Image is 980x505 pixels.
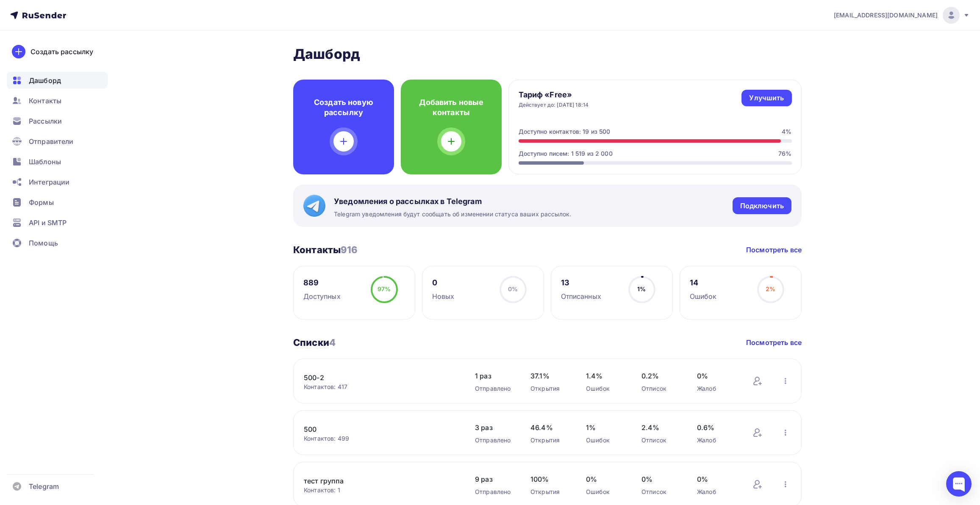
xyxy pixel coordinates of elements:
[697,488,736,496] div: Жалоб
[740,201,784,211] div: Подключить
[530,436,569,444] div: Открытия
[530,474,569,484] span: 100%
[304,476,448,486] a: тест группа
[586,422,625,433] span: 1%
[530,422,569,433] span: 46.4%
[561,278,601,288] div: 13
[834,7,970,24] a: [EMAIL_ADDRESS][DOMAIN_NAME]
[697,422,736,433] span: 0.6%
[304,486,458,494] div: Контактов: 1
[475,371,514,381] span: 1 раз
[329,337,336,348] span: 4
[637,285,646,293] span: 1%
[778,149,791,158] div: 76%
[475,422,514,433] span: 3 раз
[519,127,611,136] div: Доступно контактов: 19 из 500
[530,488,569,496] div: Открытия
[29,238,58,248] span: Помощь
[293,244,358,256] h3: Контакты
[432,291,455,301] div: Новых
[7,113,108,130] a: Рассылки
[475,474,514,484] span: 9 раз
[586,384,625,393] div: Ошибок
[29,157,61,167] span: Шаблоны
[293,46,802,63] h2: Дашборд
[29,116,62,126] span: Рассылки
[746,337,802,348] a: Посмотреть все
[749,93,784,103] div: Улучшить
[530,384,569,393] div: Открытия
[29,96,61,106] span: Контакты
[586,436,625,444] div: Ошибок
[303,291,341,301] div: Доступных
[432,278,455,288] div: 0
[29,218,67,228] span: API и SMTP
[414,97,488,118] h4: Добавить новые контакты
[586,488,625,496] div: Ошибок
[475,488,514,496] div: Отправлено
[341,244,358,255] span: 916
[508,285,518,293] span: 0%
[293,337,336,348] h3: Списки
[586,371,625,381] span: 1.4%
[29,177,69,187] span: Интеграции
[641,436,680,444] div: Отписок
[690,291,717,301] div: Ошибок
[378,285,391,293] span: 97%
[29,481,59,491] span: Telegram
[29,75,61,86] span: Дашборд
[782,127,791,136] div: 4%
[307,97,380,118] h4: Создать новую рассылку
[304,424,448,434] a: 500
[475,384,514,393] div: Отправлено
[303,278,341,288] div: 889
[31,47,93,57] div: Создать рассылку
[519,149,613,158] div: Доступно писем: 1 519 из 2 000
[530,371,569,381] span: 37.1%
[334,210,571,218] span: Telegram уведомления будут сообщать об изменении статуса ваших рассылок.
[7,153,108,170] a: Шаблоны
[29,197,54,207] span: Формы
[697,384,736,393] div: Жалоб
[690,278,717,288] div: 14
[641,488,680,496] div: Отписок
[29,136,74,146] span: Отправители
[586,474,625,484] span: 0%
[697,371,736,381] span: 0%
[641,384,680,393] div: Отписок
[697,436,736,444] div: Жалоб
[7,194,108,211] a: Формы
[334,196,571,207] span: Уведомления о рассылках в Telegram
[641,371,680,381] span: 0.2%
[641,422,680,433] span: 2.4%
[519,102,589,108] div: Действует до: [DATE] 18:14
[7,72,108,89] a: Дашборд
[519,90,589,100] h4: Тариф «Free»
[641,474,680,484] span: 0%
[834,11,938,19] span: [EMAIL_ADDRESS][DOMAIN_NAME]
[766,285,775,293] span: 2%
[304,434,458,443] div: Контактов: 499
[304,383,458,391] div: Контактов: 417
[7,133,108,150] a: Отправители
[746,245,802,255] a: Посмотреть все
[304,373,448,383] a: 500-2
[7,92,108,109] a: Контакты
[697,474,736,484] span: 0%
[561,291,601,301] div: Отписанных
[475,436,514,444] div: Отправлено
